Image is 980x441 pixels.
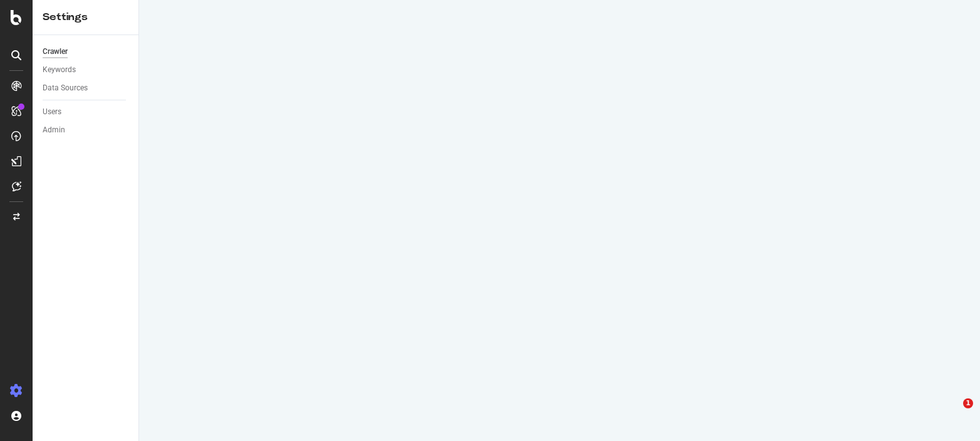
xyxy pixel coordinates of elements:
[43,10,128,24] div: Settings
[43,124,65,137] div: Admin
[43,82,130,95] a: Data Sources
[43,82,88,95] div: Data Sources
[937,398,967,428] iframe: Intercom live chat
[43,45,68,58] div: Crawler
[963,398,973,408] span: 1
[43,105,130,119] a: Users
[43,63,76,77] div: Keywords
[43,63,130,77] a: Keywords
[43,124,130,137] a: Admin
[43,45,130,58] a: Crawler
[43,105,61,119] div: Users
